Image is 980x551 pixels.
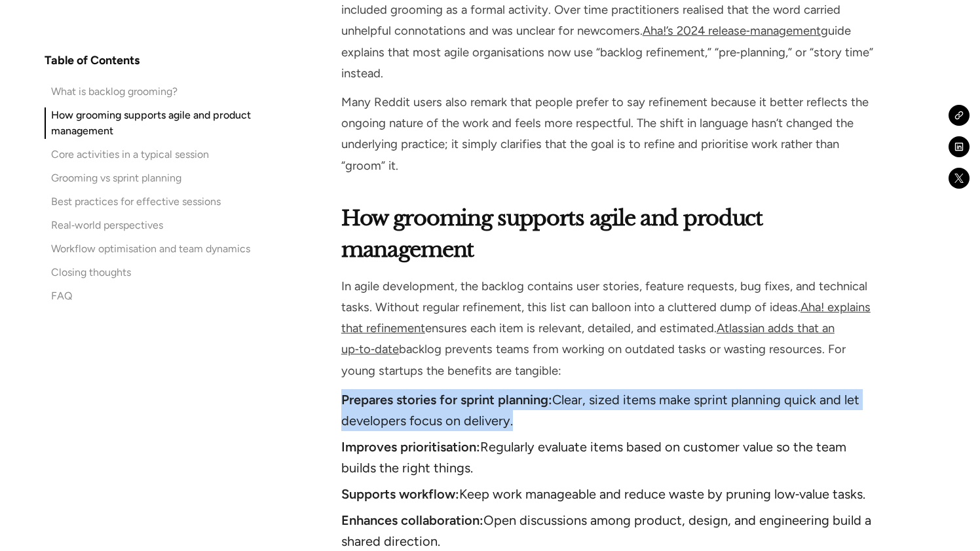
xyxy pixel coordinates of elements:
[341,486,459,502] strong: Supports workflow:
[341,439,480,455] strong: Improves prioritisation:
[51,107,252,139] div: How grooming supports agile and product management
[45,52,140,68] h4: Table of Contents
[45,170,252,186] a: Grooming vs sprint planning
[341,389,875,431] li: Clear, sized items make sprint planning quick and let developers focus on delivery.
[45,241,252,257] a: Workflow optimisation and team dynamics
[51,84,178,100] div: What is backlog grooming?
[51,218,163,233] div: Real‑world perspectives
[51,241,250,257] div: Workflow optimisation and team dynamics
[45,84,252,100] a: What is backlog grooming?
[341,92,875,176] p: Many Reddit users also remark that people prefer to say refinement because it better reflects the...
[341,436,875,478] li: Regularly evaluate items based on customer value so the team builds the right things.
[341,512,483,528] strong: Enhances collaboration:
[51,265,131,280] div: Closing thoughts
[45,147,252,162] a: Core activities in a typical session
[643,24,821,38] a: Aha!’s 2024 release‑management
[341,276,875,381] p: In agile development, the backlog contains user stories, feature requests, bug fixes, and technic...
[341,484,875,504] li: Keep work manageable and reduce waste by pruning low‑value tasks.
[51,170,181,186] div: Grooming vs sprint planning
[51,288,72,304] div: FAQ
[341,392,552,408] strong: Prepares stories for sprint planning:
[45,265,252,280] a: Closing thoughts
[51,147,209,162] div: Core activities in a typical session
[45,288,252,304] a: FAQ
[45,107,252,139] a: How grooming supports agile and product management
[341,205,763,263] strong: How grooming supports agile and product management
[45,194,252,210] a: Best practices for effective sessions
[51,194,221,210] div: Best practices for effective sessions
[45,218,252,233] a: Real‑world perspectives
